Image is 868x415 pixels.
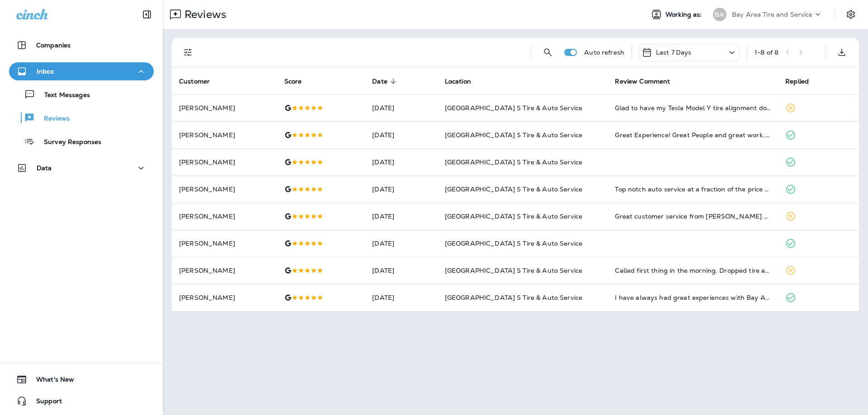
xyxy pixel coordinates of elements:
[9,36,154,54] button: Companies
[365,176,437,203] td: [DATE]
[785,77,821,85] span: Replied
[615,131,771,140] div: Great Experience! Great People and great work..what more can you ask for. Rick was the service wr...
[37,68,54,75] p: Inbox
[179,131,270,139] p: [PERSON_NAME]
[9,132,154,151] button: Survey Responses
[615,77,682,85] span: Review Comment
[179,213,270,220] p: [PERSON_NAME]
[665,11,704,19] span: Working as:
[445,212,582,220] span: [GEOGRAPHIC_DATA] S Tire & Auto Service
[179,78,210,85] span: Customer
[615,266,771,275] div: Called first thing in the morning. Dropped tire and tube off and waited for a call. Excellent ser...
[179,104,270,112] p: [PERSON_NAME]
[9,392,154,410] button: Support
[372,77,399,85] span: Date
[181,8,226,21] p: Reviews
[35,91,90,100] p: Text Messages
[833,43,851,61] button: Export as CSV
[27,376,74,387] span: What's New
[615,212,771,221] div: Great customer service from Rick and fast and excellent service from automotive technician.
[713,8,726,21] div: BA
[584,49,624,56] p: Auto refresh
[284,78,302,85] span: Score
[365,230,437,257] td: [DATE]
[9,108,154,127] button: Reviews
[755,49,778,56] div: 1 - 8 of 8
[445,77,483,85] span: Location
[179,240,270,247] p: [PERSON_NAME]
[445,185,582,193] span: [GEOGRAPHIC_DATA] S Tire & Auto Service
[445,78,471,85] span: Location
[179,186,270,193] p: [PERSON_NAME]
[35,115,70,123] p: Reviews
[365,94,437,121] td: [DATE]
[9,370,154,388] button: What's New
[36,42,71,49] p: Companies
[615,103,771,112] div: Glad to have my Tesla Model Y tire alignment done!
[445,266,582,275] span: [GEOGRAPHIC_DATA] S Tire & Auto Service
[9,159,154,177] button: Data
[615,185,771,194] div: Top notch auto service at a fraction of the price getting serviced at a dealer . Have used them s...
[445,158,582,166] span: [GEOGRAPHIC_DATA] S Tire & Auto Service
[37,164,52,172] p: Data
[615,293,771,302] div: I have always had great experiences with Bay Area Tire. I bought my tires here. They did an excel...
[179,267,270,274] p: [PERSON_NAME]
[27,397,62,408] span: Support
[445,104,582,112] span: [GEOGRAPHIC_DATA] S Tire & Auto Service
[134,5,160,23] button: Collapse Sidebar
[445,131,582,139] span: [GEOGRAPHIC_DATA] S Tire & Auto Service
[365,149,437,176] td: [DATE]
[179,294,270,301] p: [PERSON_NAME]
[539,43,557,61] button: Search Reviews
[179,159,270,166] p: [PERSON_NAME]
[365,203,437,230] td: [DATE]
[732,11,813,18] p: Bay Area Tire and Service
[35,138,101,147] p: Survey Responses
[365,284,437,311] td: [DATE]
[284,77,314,85] span: Score
[843,6,859,23] button: Settings
[785,78,809,85] span: Replied
[365,121,437,149] td: [DATE]
[9,62,154,80] button: Inbox
[615,78,670,85] span: Review Comment
[445,239,582,247] span: [GEOGRAPHIC_DATA] S Tire & Auto Service
[445,294,582,302] span: [GEOGRAPHIC_DATA] S Tire & Auto Service
[179,43,197,61] button: Filters
[656,49,692,56] p: Last 7 Days
[179,77,222,85] span: Customer
[372,78,387,85] span: Date
[9,85,154,104] button: Text Messages
[365,257,437,284] td: [DATE]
